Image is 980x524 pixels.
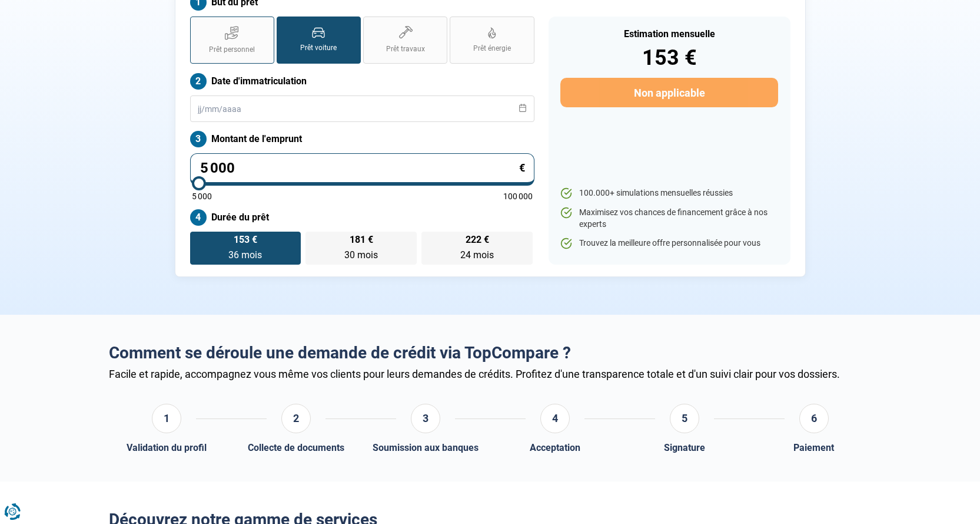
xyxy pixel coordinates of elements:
span: € [519,163,525,173]
label: Date d'immatriculation [190,73,534,90]
span: 181 € [350,235,373,245]
div: 4 [540,404,570,433]
span: 30 mois [344,249,378,261]
button: Non applicable [560,78,778,107]
span: 153 € [234,235,257,245]
span: Prêt personnel [209,45,255,55]
div: 5 [670,404,699,433]
li: Trouvez la meilleure offre personnalisée pour vous [560,238,778,249]
li: Maximisez vos chances de financement grâce à nos experts [560,207,778,230]
span: 222 € [466,235,489,245]
label: Montant de l'emprunt [190,131,534,147]
div: 153 € [560,47,778,68]
div: 2 [281,404,311,433]
div: Soumission aux banques [373,442,479,453]
span: Prêt énergie [473,44,511,54]
div: Collecte de documents [248,442,344,453]
div: Paiement [793,442,834,453]
h2: Comment se déroule une demande de crédit via TopCompare ? [109,343,872,363]
div: Signature [664,442,705,453]
span: 36 mois [228,249,262,261]
span: 24 mois [460,249,494,261]
div: 1 [152,404,181,433]
div: 3 [411,404,440,433]
span: 5 000 [192,192,212,200]
span: Prêt voiture [300,43,337,53]
label: Durée du prêt [190,209,534,226]
div: Validation du profil [127,442,207,453]
li: 100.000+ simulations mensuelles réussies [560,187,778,199]
div: Acceptation [530,442,580,453]
span: Prêt travaux [386,44,425,54]
span: 100 000 [503,192,533,200]
div: Facile et rapide, accompagnez vous même vos clients pour leurs demandes de crédits. Profitez d'un... [109,368,872,380]
input: jj/mm/aaaa [190,95,534,122]
div: 6 [799,404,829,433]
div: Estimation mensuelle [560,29,778,39]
